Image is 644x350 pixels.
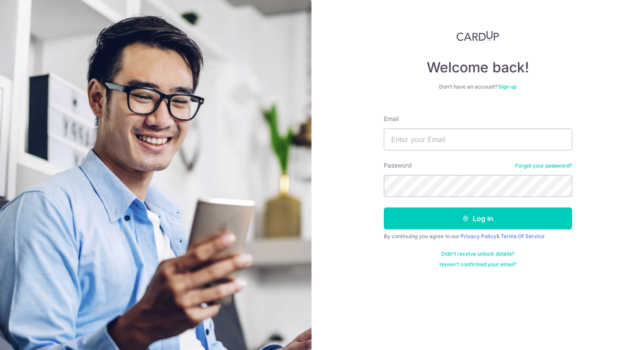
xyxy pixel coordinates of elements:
[384,114,399,123] label: Email
[384,59,572,76] h4: Welcome back!
[384,207,572,229] button: Log in
[515,162,572,169] a: Forgot your password?
[498,83,517,90] a: Sign up
[384,161,412,170] label: Password
[439,261,517,268] a: Haven't confirmed your email?
[384,129,572,150] input: Enter your Email
[460,233,496,239] a: Privacy Policy
[456,31,499,41] img: CardUp Logo
[501,233,545,239] a: Terms Of Service
[384,83,572,90] div: Don’t have an account?
[441,250,514,257] a: Didn't receive unlock details?
[384,233,572,240] div: By continuing you agree to our &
